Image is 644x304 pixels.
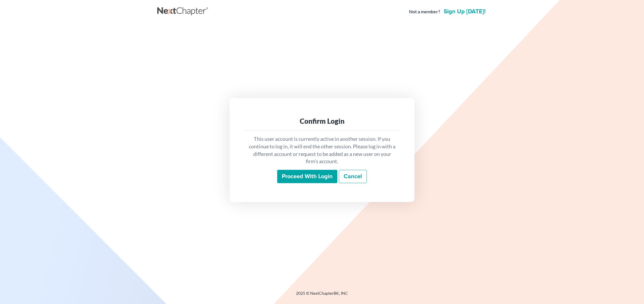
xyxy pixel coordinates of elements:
input: Proceed with login [277,170,337,183]
div: Confirm Login [248,116,396,126]
a: Cancel [339,170,367,183]
div: 2025 © NextChapterBK, INC [157,290,487,301]
a: Sign up [DATE]! [443,9,487,14]
p: This user account is currently active in another session. If you continue to log in, it will end ... [248,135,396,165]
strong: Not a member? [409,8,440,15]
